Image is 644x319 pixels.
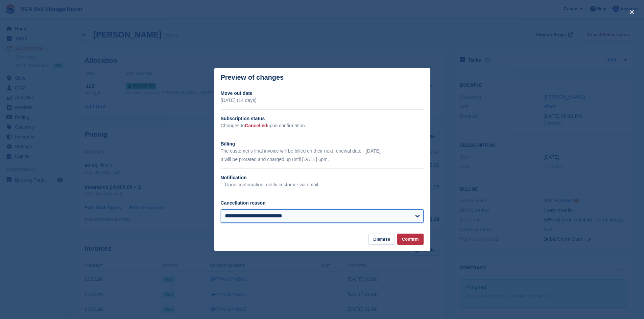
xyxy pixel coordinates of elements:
[221,148,424,155] p: The customer's final invoice will be billed on their next renewal date - [DATE]
[221,74,284,81] p: Preview of changes
[221,97,424,104] p: [DATE] (14 days)
[221,122,424,129] p: Changes to upon confirmation.
[221,182,319,188] label: Upon confirmation, notify customer via email.
[626,7,637,18] button: close
[221,200,266,206] label: Cancellation reason
[368,234,395,245] button: Dismiss
[221,115,424,122] h2: Subscription status
[245,123,267,128] span: Cancelled
[397,234,424,245] button: Confirm
[221,174,424,181] h2: Notification
[221,156,424,163] p: It will be prorated and charged up until [DATE] 6pm.
[221,90,424,97] h2: Move out date
[221,140,424,148] h2: Billing
[221,182,225,186] input: Upon confirmation, notify customer via email.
